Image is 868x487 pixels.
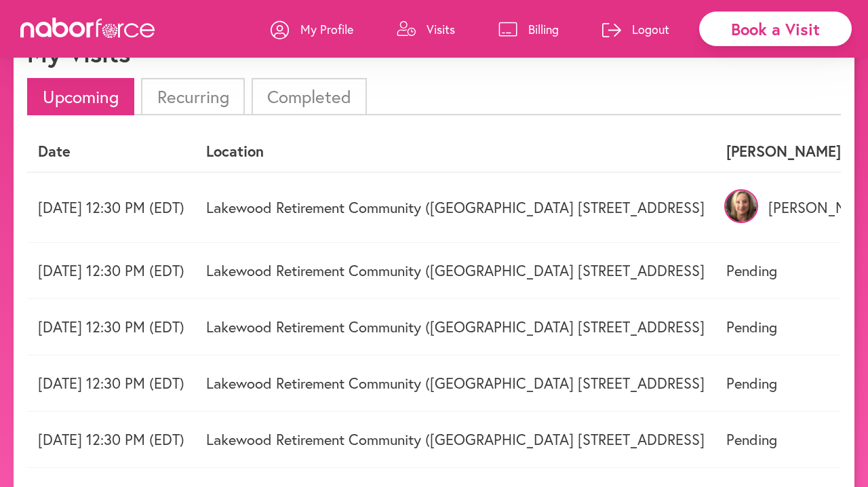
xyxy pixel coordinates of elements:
p: [PERSON_NAME] [726,199,841,216]
a: My Profile [271,9,353,50]
h1: My Visits [27,39,130,68]
p: Visits [427,21,455,37]
th: Location [195,132,715,172]
td: Pending [715,243,852,299]
p: Billing [528,21,559,37]
img: kgdUZ9KTShW8zgjKdxXY [724,189,758,223]
p: My Profile [300,21,353,37]
li: Recurring [141,78,244,115]
td: [DATE] 12:30 PM (EDT) [27,243,195,299]
td: Lakewood Retirement Community ([GEOGRAPHIC_DATA] [STREET_ADDRESS] [195,172,715,243]
td: Lakewood Retirement Community ([GEOGRAPHIC_DATA] [STREET_ADDRESS] [195,355,715,412]
li: Upcoming [27,78,134,115]
td: [DATE] 12:30 PM (EDT) [27,355,195,412]
a: Visits [397,9,455,50]
td: Pending [715,299,852,355]
th: Date [27,132,195,172]
td: Lakewood Retirement Community ([GEOGRAPHIC_DATA] [STREET_ADDRESS] [195,412,715,468]
a: Logout [602,9,669,50]
td: [DATE] 12:30 PM (EDT) [27,299,195,355]
td: Pending [715,412,852,468]
a: Billing [498,9,559,50]
td: Lakewood Retirement Community ([GEOGRAPHIC_DATA] [STREET_ADDRESS] [195,243,715,299]
p: Logout [632,21,669,37]
td: Lakewood Retirement Community ([GEOGRAPHIC_DATA] [STREET_ADDRESS] [195,299,715,355]
li: Completed [252,78,367,115]
td: [DATE] 12:30 PM (EDT) [27,412,195,468]
th: [PERSON_NAME] [715,132,852,172]
div: Book a Visit [699,12,852,46]
td: [DATE] 12:30 PM (EDT) [27,172,195,243]
td: Pending [715,355,852,412]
